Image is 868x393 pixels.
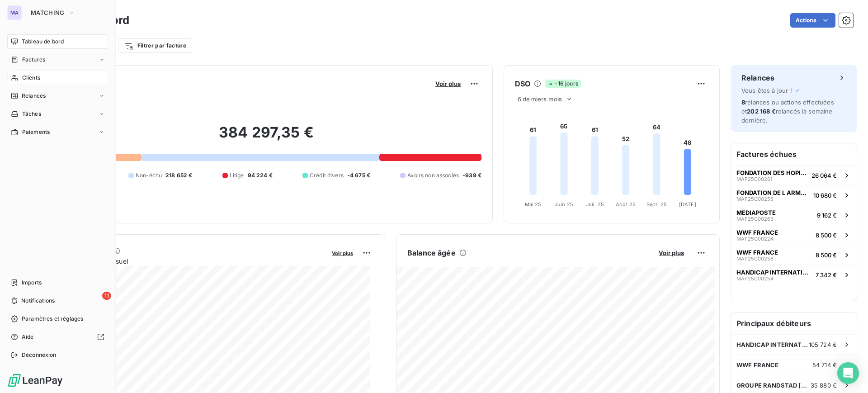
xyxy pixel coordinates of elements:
span: Paramètres et réglages [22,315,83,323]
span: relances ou actions effectuées et relancés la semaine dernière. [741,99,834,124]
span: WWF FRANCE [736,361,779,369]
span: -939 € [462,171,481,180]
span: Notifications [21,297,55,305]
span: -4 675 € [347,171,370,180]
div: Open Intercom Messenger [837,362,859,384]
span: 7 342 € [816,271,837,279]
span: Chiffre d'affaires mensuel [51,256,325,266]
button: WWF FRANCEMAF25C002248 500 € [731,225,857,245]
span: 10 680 € [813,192,837,199]
span: 26 064 € [811,172,837,179]
span: Relances [22,92,46,100]
button: HANDICAP INTERNATIONAL [GEOGRAPHIC_DATA]MAF25C002547 342 € [731,265,857,284]
span: GROUPE RANDSTAD [GEOGRAPHIC_DATA] [736,382,811,389]
span: Déconnexion [22,351,57,359]
span: HANDICAP INTERNATIONAL [GEOGRAPHIC_DATA] [736,269,812,276]
span: 8 500 € [816,251,837,259]
span: MAF25C00224 [736,236,774,241]
span: Avoirs non associés [407,171,459,180]
h2: 384 297,35 € [51,123,481,151]
span: Voir plus [435,80,461,87]
span: 8 500 € [816,232,837,239]
h6: DSO [515,78,530,89]
span: WWF FRANCE [736,249,778,256]
span: Non-échu [136,171,162,180]
span: MAF25C00258 [736,256,774,261]
tspan: Sept. 25 [646,201,667,208]
span: MATCHING [31,9,65,16]
button: MEDIAPOSTEMAF25C002639 162 € [731,205,857,225]
h6: Factures échues [731,143,857,165]
span: MAF25C00263 [736,216,774,222]
span: 94 224 € [248,171,273,180]
img: Logo LeanPay [7,373,63,388]
span: Voir plus [659,249,684,256]
span: -16 jours [545,80,580,88]
button: Voir plus [329,249,356,257]
span: Imports [22,279,42,287]
span: Paiements [22,128,50,136]
span: Voir plus [332,250,353,256]
a: Aide [7,330,108,344]
span: Litige [230,171,244,180]
span: MAF25C00261 [736,176,772,182]
span: Vous êtes à jour ! [741,87,792,94]
span: MEDIAPOSTE [736,209,776,216]
span: Clients [22,74,40,82]
tspan: Juin 25 [555,201,573,208]
span: HANDICAP INTERNATIONAL [GEOGRAPHIC_DATA] [736,341,809,348]
h6: Principaux débiteurs [731,313,857,334]
tspan: Mai 25 [525,201,542,208]
span: 218 652 € [165,171,192,180]
span: MAF25C00255 [736,196,774,202]
tspan: Août 25 [616,201,636,208]
button: Actions [790,13,835,28]
span: WWF FRANCE [736,229,778,236]
span: Factures [22,56,45,64]
button: Filtrer par facture [118,38,192,53]
span: 11 [102,292,111,300]
div: MA [7,5,22,20]
tspan: Juil. 25 [586,201,604,208]
h6: Balance âgée [407,247,456,258]
span: 35 880 € [811,382,837,389]
span: FONDATION DE L ARMEE DU SALUT [736,189,810,196]
button: Voir plus [656,249,687,257]
span: Tâches [22,110,41,118]
button: Voir plus [433,80,463,88]
span: Tableau de bord [22,38,64,46]
span: 202 168 € [747,108,775,115]
span: 6 derniers mois [518,95,562,103]
span: 54 714 € [812,361,837,369]
span: Aide [22,333,34,341]
span: FONDATION DES HOPITAUX [736,169,808,176]
span: 8 [741,99,745,106]
h6: Relances [741,72,774,83]
tspan: [DATE] [679,201,696,208]
button: WWF FRANCEMAF25C002588 500 € [731,245,857,265]
span: 105 724 € [809,341,837,348]
span: MAF25C00254 [736,276,774,281]
button: FONDATION DE L ARMEE DU SALUTMAF25C0025510 680 € [731,185,857,205]
button: FONDATION DES HOPITAUXMAF25C0026126 064 € [731,165,857,185]
span: Crédit divers [310,171,344,180]
span: 9 162 € [817,212,837,219]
